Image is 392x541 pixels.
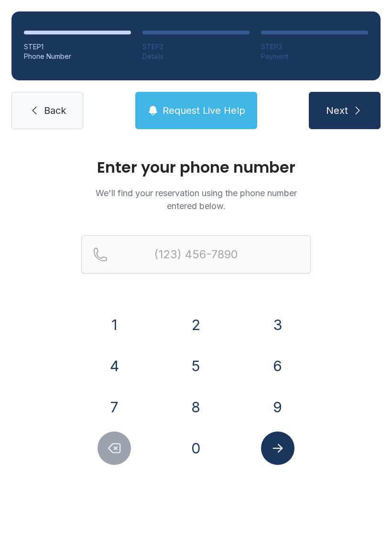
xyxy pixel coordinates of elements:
[179,349,213,383] button: 5
[81,235,311,274] input: Reservation phone number
[179,431,213,465] button: 0
[98,308,131,342] button: 1
[179,390,213,424] button: 8
[81,160,311,175] h1: Enter your phone number
[81,187,311,212] p: We'll find your reservation using the phone number entered below.
[261,349,294,383] button: 6
[261,52,368,61] div: Payment
[44,104,66,117] span: Back
[98,431,131,465] button: Delete number
[261,308,294,342] button: 3
[261,42,368,52] div: STEP 3
[142,42,250,52] div: STEP 2
[261,390,294,424] button: 9
[98,349,131,383] button: 4
[98,390,131,424] button: 7
[142,52,250,61] div: Details
[326,104,348,117] span: Next
[163,104,245,117] span: Request Live Help
[261,431,294,465] button: Submit lookup form
[24,42,131,52] div: STEP 1
[179,308,213,342] button: 2
[24,52,131,61] div: Phone Number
